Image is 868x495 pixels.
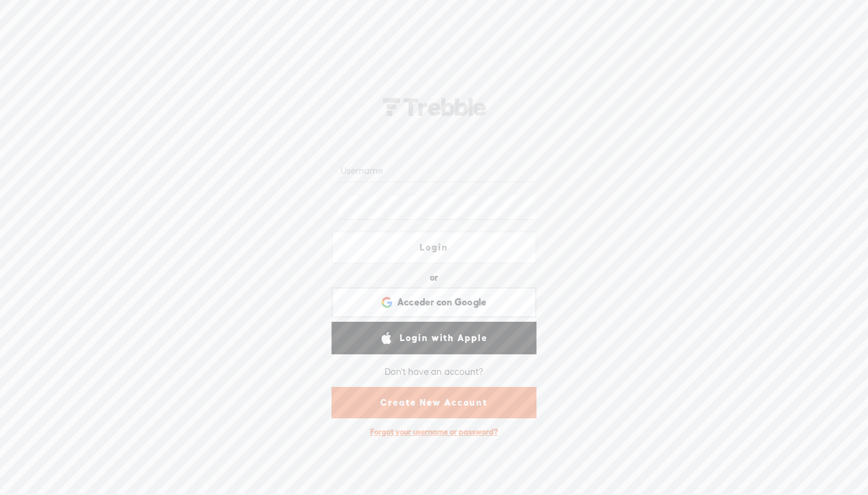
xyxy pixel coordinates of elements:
div: or [430,268,438,287]
a: Create New Account [332,387,536,418]
span: Acceder con Google [397,296,487,308]
div: Don't have an account? [385,359,483,385]
a: Login with Apple [332,322,536,354]
a: Login [332,231,536,264]
input: Username [338,159,534,182]
div: Acceder con Google [332,287,536,318]
div: Forgot your username or password? [364,421,504,443]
